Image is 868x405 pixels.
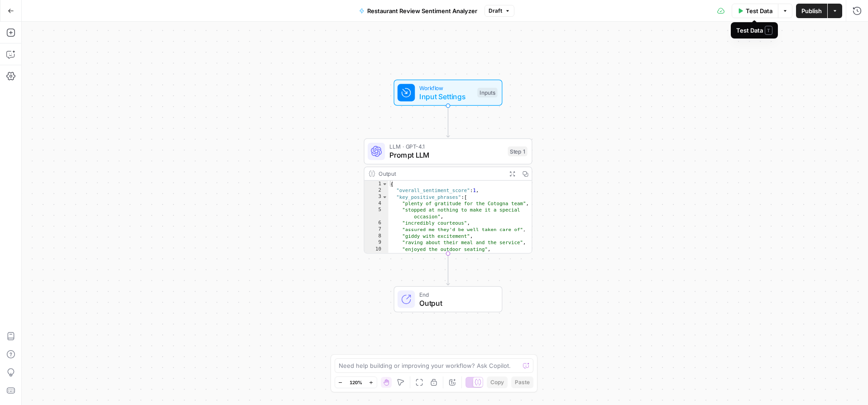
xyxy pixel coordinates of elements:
[419,298,493,309] span: Output
[477,88,497,98] div: Inputs
[382,181,388,187] span: Toggle code folding, rows 1 through 19
[364,187,388,193] div: 2
[364,220,388,226] div: 6
[379,169,503,178] div: Output
[364,227,388,233] div: 7
[511,376,533,388] button: Paste
[446,106,450,137] g: Edge from start to step_1
[419,83,473,92] span: Workflow
[796,4,827,18] button: Publish
[364,246,388,252] div: 10
[364,252,388,265] div: 11
[350,379,362,386] span: 120%
[389,142,504,151] span: LLM · GPT-4.1
[419,91,473,102] span: Input Settings
[382,194,388,200] span: Toggle code folding, rows 3 through 17
[364,207,388,220] div: 5
[364,200,388,207] div: 4
[736,26,772,35] div: Test Data
[367,6,477,15] span: Restaurant Review Sentiment Analyzer
[484,5,514,17] button: Draft
[364,233,388,239] div: 8
[765,26,772,35] span: T
[364,240,388,246] div: 9
[732,4,778,18] button: Test Data
[364,181,388,187] div: 1
[446,254,450,285] g: Edge from step_1 to end
[389,150,504,161] span: Prompt LLM
[419,290,493,299] span: End
[489,7,502,15] span: Draft
[364,194,388,200] div: 3
[364,138,532,253] div: LLM · GPT-4.1Prompt LLMStep 1Output{ "overall_sentiment_score":1, "key_positive_phrases":[ "plent...
[508,146,528,156] div: Step 1
[354,4,483,18] button: Restaurant Review Sentiment Analyzer
[746,6,772,15] span: Test Data
[490,378,504,386] span: Copy
[515,378,530,386] span: Paste
[364,286,532,313] div: EndOutput
[487,376,508,388] button: Copy
[801,6,822,15] span: Publish
[364,80,532,106] div: WorkflowInput SettingsInputs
